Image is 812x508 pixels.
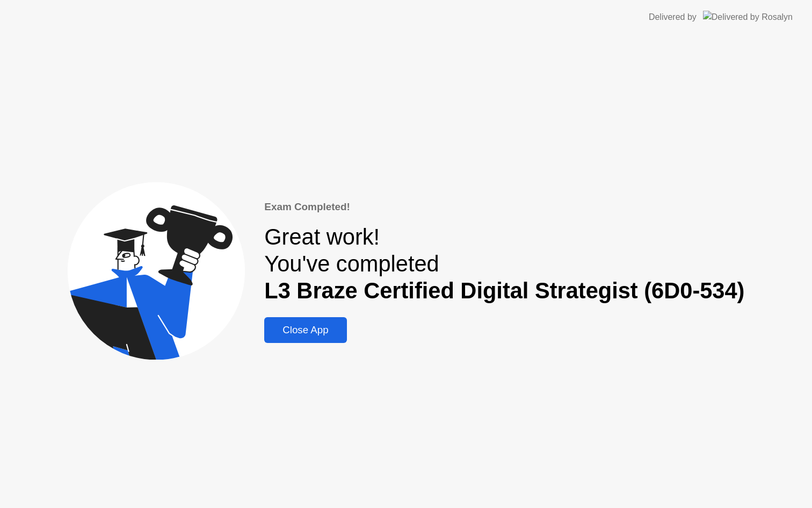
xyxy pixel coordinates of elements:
[649,11,697,24] div: Delivered by
[264,317,346,343] button: Close App
[264,199,744,214] div: Exam Completed!
[264,224,744,304] div: Great work! You've completed
[264,278,744,303] b: L3 Braze Certified Digital Strategist (6D0-534)
[267,324,343,336] div: Close App
[703,11,793,23] img: Delivered by Rosalyn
